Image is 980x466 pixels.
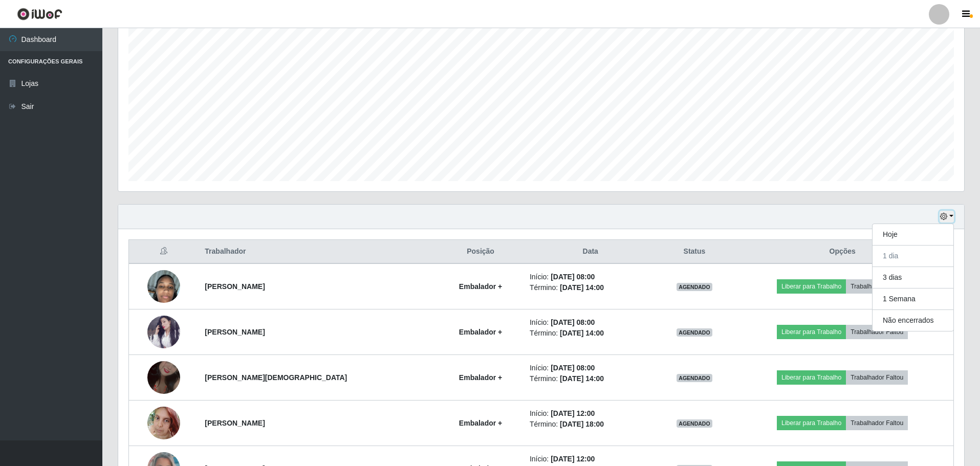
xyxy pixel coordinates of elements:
[560,283,604,292] time: [DATE] 14:00
[530,328,651,339] li: Término:
[560,329,604,337] time: [DATE] 14:00
[205,282,265,291] strong: [PERSON_NAME]
[459,373,502,382] strong: Embalador +
[530,363,651,373] li: Início:
[524,240,658,264] th: Data
[147,401,180,445] img: 1740504118302.jpeg
[17,8,62,20] img: CoreUI Logo
[205,373,347,382] strong: [PERSON_NAME][DEMOGRAPHIC_DATA]
[677,374,712,382] span: AGENDADO
[459,419,502,427] strong: Embalador +
[530,282,651,293] li: Término:
[551,318,595,326] time: [DATE] 08:00
[777,370,846,385] button: Liberar para Trabalho
[777,279,846,294] button: Liberar para Trabalho
[551,455,595,463] time: [DATE] 12:00
[530,272,651,282] li: Início:
[873,310,953,331] button: Não encerrados
[147,348,180,407] img: 1757430371973.jpeg
[205,419,265,427] strong: [PERSON_NAME]
[459,328,502,336] strong: Embalador +
[530,408,651,419] li: Início:
[846,416,908,430] button: Trabalhador Faltou
[459,282,502,291] strong: Embalador +
[560,420,604,428] time: [DATE] 18:00
[731,240,953,264] th: Opções
[873,289,953,310] button: 1 Semana
[777,416,846,430] button: Liberar para Trabalho
[677,328,712,337] span: AGENDADO
[530,317,651,328] li: Início:
[551,364,595,372] time: [DATE] 08:00
[873,224,953,246] button: Hoje
[530,373,651,384] li: Término:
[777,325,846,339] button: Liberar para Trabalho
[846,279,908,294] button: Trabalhador Faltou
[677,283,712,291] span: AGENDADO
[530,419,651,430] li: Término:
[199,240,438,264] th: Trabalhador
[846,370,908,385] button: Trabalhador Faltou
[438,240,524,264] th: Posição
[846,325,908,339] button: Trabalhador Faltou
[551,409,595,417] time: [DATE] 12:00
[205,328,265,336] strong: [PERSON_NAME]
[873,267,953,289] button: 3 dias
[551,273,595,281] time: [DATE] 08:00
[873,246,953,267] button: 1 dia
[530,454,651,464] li: Início:
[658,240,732,264] th: Status
[560,374,604,383] time: [DATE] 14:00
[147,316,180,348] img: 1757034953897.jpeg
[147,257,180,316] img: 1755386143751.jpeg
[677,419,712,428] span: AGENDADO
